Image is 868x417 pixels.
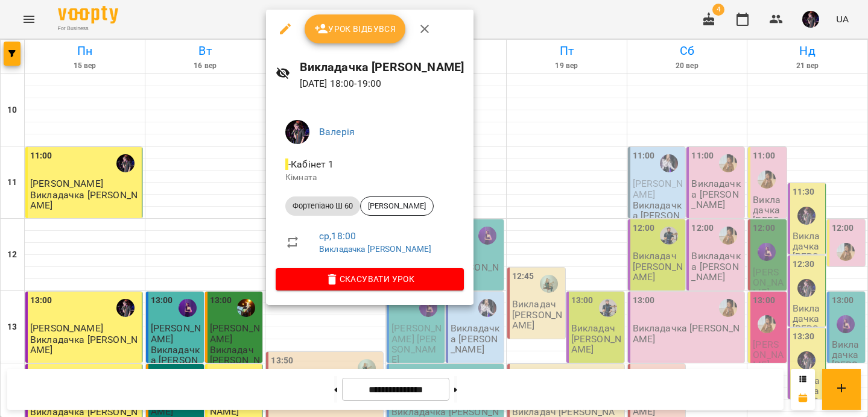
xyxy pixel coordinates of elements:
p: [DATE] 18:00 - 19:00 [300,77,464,91]
span: Урок відбувся [314,22,396,36]
a: Валерія [319,126,355,137]
span: Скасувати Урок [285,272,454,286]
span: Фортепіано Ш 60 [285,201,360,212]
a: Викладачка [PERSON_NAME] [319,244,432,254]
p: Кімната [285,172,454,184]
div: [PERSON_NAME] [360,196,434,216]
span: - Кабінет 1 [285,158,337,170]
button: Скасувати Урок [276,268,464,290]
img: 8276bec19c5157bc2c622fc3527ef7c3.png [285,120,309,144]
span: [PERSON_NAME] [361,201,433,212]
h6: Викладачка [PERSON_NAME] [300,58,464,77]
a: ср , 18:00 [319,230,356,242]
button: Урок відбувся [305,14,406,43]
